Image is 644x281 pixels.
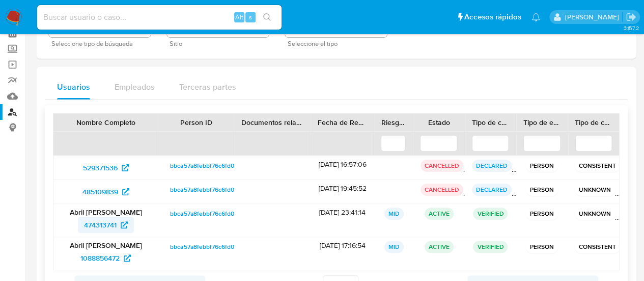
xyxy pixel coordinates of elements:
span: Accesos rápidos [464,12,521,22]
span: s [249,12,252,22]
a: Notificaciones [531,13,540,21]
span: Alt [235,12,243,22]
button: search-icon [257,10,277,24]
p: gabriela.sanchez@mercadolibre.com [565,12,622,22]
input: Buscar usuario o caso... [37,11,282,24]
a: Salir [626,12,636,22]
span: 3.157.2 [623,24,639,32]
